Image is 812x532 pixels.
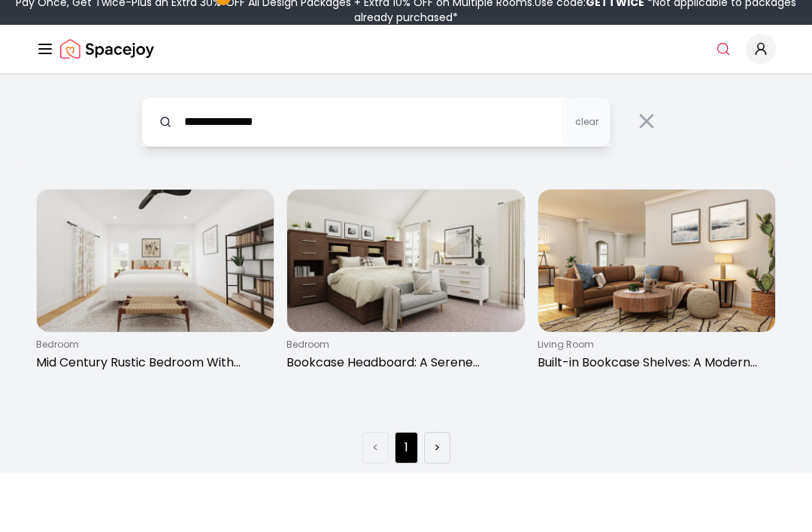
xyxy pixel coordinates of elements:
a: Next page [434,444,441,462]
a: Mid Century Rustic Bedroom With Metal BookcasebedroomMid Century Rustic Bedroom With Metal Bookcase [36,194,274,383]
img: Bookcase Headboard: A Serene Transitional Bedroom [287,195,524,337]
p: bedroom [286,344,519,356]
button: clear [562,102,611,152]
nav: Global [36,30,776,78]
img: Spacejoy Logo [60,39,154,69]
p: Built-in Bookcase Shelves: A Modern Living Room [538,359,770,377]
a: Page 1 is your current page [404,444,408,462]
a: Bookcase Headboard: A Serene Transitional Bedroom bedroomBookcase Headboard: A Serene Transitiona... [286,194,525,383]
p: Bookcase Headboard: A Serene Transitional Bedroom [286,359,519,377]
a: Spacejoy [60,39,154,69]
img: Mid Century Rustic Bedroom With Metal Bookcase [37,195,274,337]
p: bedroom [36,344,268,356]
img: Built-in Bookcase Shelves: A Modern Living Room [538,195,775,337]
a: Built-in Bookcase Shelves: A Modern Living Room living roomBuilt-in Bookcase Shelves: A Modern Li... [538,194,776,383]
p: living room [538,344,770,356]
p: Mid Century Rustic Bedroom With Metal Bookcase [36,359,268,377]
a: Previous page [372,444,379,462]
ul: Pagination [362,437,450,469]
span: clear [575,121,598,133]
